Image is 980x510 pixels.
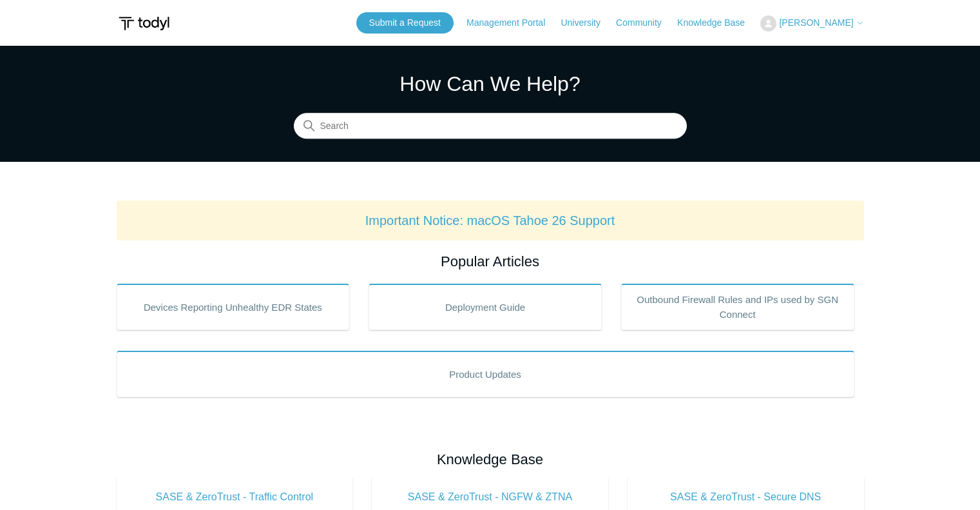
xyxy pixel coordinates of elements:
[294,68,687,99] h1: How Can We Help?
[117,284,350,330] a: Devices Reporting Unhealthy EDR States
[117,12,171,35] img: Todyl Support Center Help Center home page
[117,251,864,272] h2: Popular Articles
[760,15,863,32] button: [PERSON_NAME]
[117,351,854,397] a: Product Updates
[621,284,854,330] a: Outbound Firewall Rules and IPs used by SGN Connect
[369,284,602,330] a: Deployment Guide
[561,16,613,30] a: University
[779,17,853,28] span: [PERSON_NAME]
[136,489,334,505] span: SASE & ZeroTrust - Traffic Control
[466,16,558,30] a: Management Portal
[647,489,845,505] span: SASE & ZeroTrust - Secure DNS
[616,16,675,30] a: Community
[117,449,864,470] h2: Knowledge Base
[365,213,615,228] a: Important Notice: macOS Tahoe 26 Support
[391,489,589,505] span: SASE & ZeroTrust - NGFW & ZTNA
[294,113,687,139] input: Search
[356,12,454,34] a: Submit a Request
[677,16,758,30] a: Knowledge Base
